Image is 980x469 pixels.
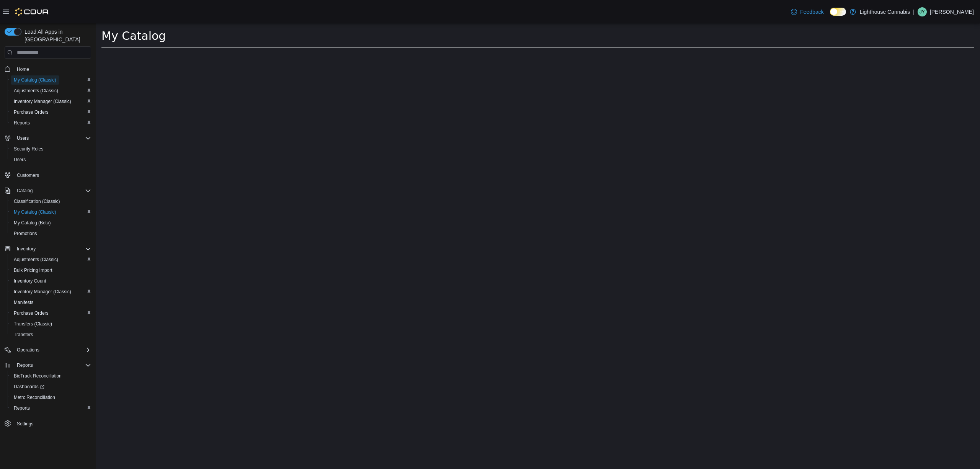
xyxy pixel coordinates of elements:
[15,8,49,16] img: Cova
[14,373,62,379] span: BioTrack Reconciliation
[21,28,91,43] span: Load All Apps in [GEOGRAPHIC_DATA]
[11,97,91,106] span: Inventory Manager (Classic)
[11,229,91,238] span: Promotions
[11,86,61,95] a: Adjustments (Classic)
[14,267,52,273] span: Bulk Pricing Import
[860,7,910,16] p: Lighthouse Cannabis
[11,197,63,206] a: Classification (Classic)
[8,207,94,217] button: My Catalog (Classic)
[11,218,91,227] span: My Catalog (Beta)
[17,246,36,252] span: Inventory
[8,254,94,265] button: Adjustments (Classic)
[17,362,33,368] span: Reports
[11,298,36,307] a: Manifests
[14,134,32,143] button: Users
[8,403,94,413] button: Reports
[11,287,74,296] a: Inventory Manager (Classic)
[14,345,91,355] span: Operations
[8,371,94,381] button: BioTrack Reconciliation
[14,220,51,226] span: My Catalog (Beta)
[11,404,91,413] span: Reports
[8,297,94,308] button: Manifests
[8,265,94,276] button: Bulk Pricing Import
[11,276,49,286] a: Inventory Count
[8,308,94,319] button: Purchase Orders
[8,276,94,286] button: Inventory Count
[14,157,26,163] span: Users
[11,393,91,402] span: Metrc Reconciliation
[11,197,91,206] span: Classification (Classic)
[918,7,927,16] div: Jessie Yao
[6,6,70,19] span: My Catalog
[14,64,91,74] span: Home
[8,319,94,329] button: Transfers (Classic)
[11,266,56,275] a: Bulk Pricing Import
[14,361,91,370] span: Reports
[11,118,33,127] a: Reports
[830,8,846,16] input: Dark Mode
[11,155,29,164] a: Users
[14,345,42,355] button: Operations
[8,154,94,165] button: Users
[14,146,43,152] span: Security Roles
[11,382,47,391] a: Dashboards
[11,144,46,154] a: Security Roles
[8,96,94,107] button: Inventory Manager (Classic)
[2,360,94,371] button: Reports
[11,287,91,296] span: Inventory Manager (Classic)
[800,8,823,16] span: Feedback
[14,384,44,390] span: Dashboards
[5,60,91,449] nav: Complex example
[14,299,33,306] span: Manifests
[11,330,91,339] span: Transfers
[17,135,29,141] span: Users
[14,244,91,253] span: Inventory
[8,286,94,297] button: Inventory Manager (Classic)
[8,144,94,154] button: Security Roles
[913,7,915,16] p: |
[14,109,49,115] span: Purchase Orders
[11,319,55,328] a: Transfers (Classic)
[14,310,49,316] span: Purchase Orders
[2,185,94,196] button: Catalog
[14,186,36,195] button: Catalog
[11,255,61,264] a: Adjustments (Classic)
[11,218,54,227] a: My Catalog (Beta)
[8,392,94,403] button: Metrc Reconciliation
[14,321,52,327] span: Transfers (Classic)
[11,309,91,318] span: Purchase Orders
[17,66,29,72] span: Home
[14,98,71,105] span: Inventory Manager (Classic)
[8,107,94,118] button: Purchase Orders
[8,329,94,340] button: Transfers
[17,347,39,353] span: Operations
[11,144,91,154] span: Security Roles
[11,208,59,217] a: My Catalog (Classic)
[14,209,56,215] span: My Catalog (Classic)
[14,332,33,338] span: Transfers
[11,371,91,381] span: BioTrack Reconciliation
[2,133,94,144] button: Users
[8,75,94,85] button: My Catalog (Classic)
[11,255,91,264] span: Adjustments (Classic)
[11,330,36,339] a: Transfers
[11,229,40,238] a: Promotions
[11,309,52,318] a: Purchase Orders
[2,345,94,355] button: Operations
[14,88,58,94] span: Adjustments (Classic)
[11,208,91,217] span: My Catalog (Classic)
[2,170,94,181] button: Customers
[17,172,39,178] span: Customers
[2,63,94,74] button: Home
[11,75,59,85] a: My Catalog (Classic)
[11,118,91,127] span: Reports
[14,361,36,370] button: Reports
[2,243,94,254] button: Inventory
[930,7,974,16] p: [PERSON_NAME]
[8,228,94,239] button: Promotions
[11,75,91,85] span: My Catalog (Classic)
[14,244,39,253] button: Inventory
[14,278,46,284] span: Inventory Count
[8,217,94,228] button: My Catalog (Beta)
